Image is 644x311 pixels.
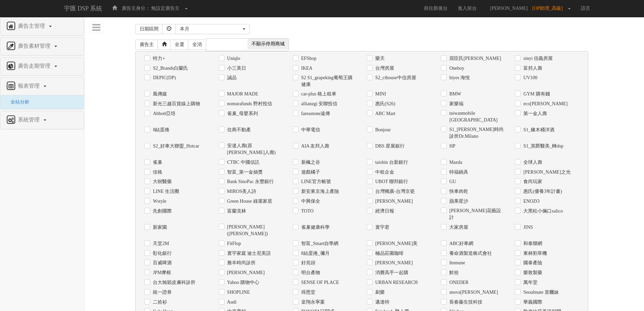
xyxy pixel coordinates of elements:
[522,55,553,62] label: sinyi 信義房屋
[300,65,312,72] label: IKEA
[247,39,289,49] span: 不顯示停用商城
[151,250,172,257] label: 彰化銀行
[522,240,542,247] label: 和泰聯網
[300,198,320,205] label: 中興保全
[448,289,498,296] label: snova[PERSON_NAME]
[225,91,258,97] label: MAJOR MADE
[300,279,339,286] label: SENSE ОF PLACE
[151,6,180,11] span: 無設定廣告主
[225,260,256,266] label: 雅丰時尚診所
[448,143,455,150] label: HP
[151,240,169,247] label: 天堂2M
[448,250,492,257] label: 養命酒製造株式會社
[5,99,29,105] span: 全站分析
[448,101,463,107] label: 家樂福
[188,40,206,50] a: 全消
[522,289,559,296] label: Seoulmate 首爾妹
[170,40,189,50] a: 全選
[448,260,465,266] label: Immune
[448,188,468,195] label: 快車肉乾
[151,101,200,107] label: 新光三越百貨線上購物
[522,198,539,205] label: ENOZO
[374,250,404,257] label: 極品莊園咖啡
[522,127,554,133] label: S1_橡木桶洋酒
[448,55,501,62] label: 屈臣氏[PERSON_NAME]
[300,143,330,150] label: AIA 友邦人壽
[487,6,531,11] span: [PERSON_NAME]
[522,178,542,185] label: 食尚玩家
[300,178,331,185] label: LINE官方帳號
[374,55,385,62] label: 樂天
[225,178,274,185] label: Bank SinoPac 永豐銀行
[374,110,396,117] label: ABC Mart
[151,55,165,62] label: 特力+
[151,188,179,195] label: LINE 生活圈
[225,65,246,72] label: 小三美日
[448,279,469,286] label: ONEDER
[225,74,237,81] label: 誠品
[151,224,167,231] label: 新家園
[16,83,43,89] span: 報表管理
[374,169,394,176] label: 中租企金
[300,224,330,231] label: 雀巢健康科學
[300,299,325,306] label: 皇翔永寧案
[300,260,315,266] label: 好兆頭
[522,65,542,72] label: 富邦人壽
[374,91,386,97] label: MINI
[522,279,538,286] label: 萬年堂
[151,269,171,276] label: JPM摩根
[5,21,79,32] a: 廣告主管理
[151,110,175,117] label: Abbott亞培
[300,269,320,276] label: 明台產物
[300,55,316,62] label: EFShop
[5,115,79,126] a: 系統管理
[151,159,162,166] label: 雀巢
[16,23,48,29] span: 廣告主管理
[300,159,320,166] label: 新楓之谷
[151,143,199,150] label: S2_好車大聯盟_Hotcar
[300,101,338,107] label: allianzgi 安聯投信
[374,159,408,166] label: taishin 台新銀行
[225,142,283,156] label: 安達人壽(原[PERSON_NAME]人壽)
[374,289,385,296] label: 刷樂
[122,6,150,11] span: 廣告主身分：
[151,208,172,215] label: 先創國際
[151,299,167,306] label: 二拾衫
[374,127,391,133] label: Bonjour
[151,65,188,72] label: S2_Brands白蘭氏
[151,178,172,185] label: 大樹醫藥
[151,260,172,266] label: 百威啤酒
[300,74,357,88] label: S2 S1_grapeking葡萄王購健康
[175,24,250,34] button: 本月
[522,110,547,117] label: 第一金人壽
[522,91,550,97] label: GYM 購有錢
[225,127,251,133] label: 住商不動產
[374,269,408,276] label: 消費高手一起購
[16,63,54,69] span: 廣告走期管理
[374,65,394,72] label: 台灣房屋
[522,224,533,231] label: JINS
[522,250,547,257] label: 東林割草機
[225,279,259,286] label: Yahoo 購物中心
[151,289,172,296] label: 統一證券
[448,269,459,276] label: 鮮拾
[448,240,473,247] label: ABC好車網
[5,61,79,72] a: 廣告走期管理
[300,188,339,195] label: 新安東京海上產險
[225,55,240,62] label: Uniqlo
[522,208,563,215] label: 大黑松小倆口salico
[300,110,330,117] label: fareastone遠傳
[300,169,320,176] label: 遊戲橘子
[225,240,241,247] label: FitFlop
[522,169,570,176] label: [PERSON_NAME]之光
[300,127,320,133] label: 中華電信
[522,269,542,276] label: 樂敦製藥
[16,117,43,123] span: 系統管理
[522,260,542,266] label: 國泰產險
[151,279,195,286] label: 台大翰穎皮膚科診所
[522,101,568,107] label: eco[PERSON_NAME]
[448,65,464,72] label: Oneboy
[16,43,54,49] span: 廣告素材管理
[300,250,330,257] label: 8結蛋捲_彌月
[151,169,162,176] label: 佳格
